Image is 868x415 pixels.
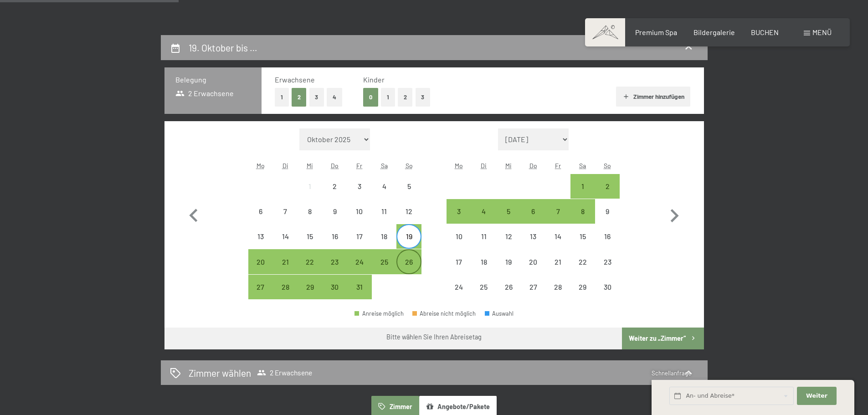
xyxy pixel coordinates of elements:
div: Abreise nicht möglich [472,249,496,274]
div: Abreise nicht möglich [521,224,545,249]
div: Abreise nicht möglich [323,174,347,199]
div: 29 [571,283,594,306]
div: 8 [571,208,594,231]
abbr: Sonntag [406,162,413,169]
div: Wed Nov 05 2025 [496,199,521,224]
div: 18 [373,233,395,256]
div: Sat Nov 29 2025 [570,275,595,299]
div: 27 [249,283,272,306]
div: 20 [522,258,544,281]
div: Abreise nicht möglich [248,224,273,249]
div: 26 [497,283,520,306]
div: Sun Nov 30 2025 [595,275,620,299]
div: Fri Nov 07 2025 [545,199,570,224]
div: Abreise nicht möglich [595,275,620,299]
div: 5 [397,183,420,205]
div: 24 [348,258,371,281]
div: Mon Nov 17 2025 [447,249,471,274]
div: 6 [522,208,544,231]
div: Wed Oct 15 2025 [298,224,322,249]
div: Abreise nicht möglich [447,224,471,249]
div: Abreise möglich [273,249,298,274]
div: Abreise nicht möglich [273,224,298,249]
div: Abreise nicht möglich [595,199,620,224]
div: Abreise nicht möglich [595,224,620,249]
div: Mon Oct 20 2025 [248,249,273,274]
div: Sun Oct 05 2025 [396,174,421,199]
div: Abreise nicht möglich [323,199,347,224]
div: 16 [596,233,619,256]
button: 0 [363,88,378,107]
button: Weiter zu „Zimmer“ [622,328,704,349]
div: Bitte wählen Sie Ihren Abreisetag [386,333,482,342]
div: 15 [571,233,594,256]
div: Thu Nov 06 2025 [521,199,545,224]
div: 4 [473,208,495,231]
div: Abreise möglich [521,199,545,224]
div: 27 [522,283,544,306]
div: 28 [546,283,569,306]
div: Mon Oct 06 2025 [248,199,273,224]
div: Abreise möglich [570,199,595,224]
div: Mon Nov 03 2025 [447,199,471,224]
a: Bildergalerie [693,28,735,36]
div: Abreise nicht möglich [545,224,570,249]
div: Abreise möglich [298,249,322,274]
button: 1 [381,88,395,107]
div: Abreise nicht möglich [372,224,396,249]
div: Tue Oct 14 2025 [273,224,298,249]
div: 16 [324,233,346,256]
div: Fri Oct 17 2025 [347,224,372,249]
div: Abreise möglich [323,275,347,299]
div: 2 [596,183,619,205]
div: Sat Oct 11 2025 [372,199,396,224]
div: Sat Nov 01 2025 [570,174,595,199]
div: 29 [298,283,321,306]
div: Abreise nicht möglich [447,275,471,299]
button: Vorheriger Monat [180,128,207,300]
div: Abreise nicht möglich [396,199,421,224]
div: Abreise möglich [570,174,595,199]
div: 21 [546,258,569,281]
div: Abreise möglich [248,249,273,274]
div: Thu Oct 09 2025 [323,199,347,224]
a: BUCHEN [751,28,779,36]
div: 9 [324,208,346,231]
div: 13 [249,233,272,256]
div: 25 [373,258,395,281]
div: 25 [473,283,495,306]
div: Fri Oct 24 2025 [347,249,372,274]
div: 17 [447,258,470,281]
div: 21 [274,258,297,281]
div: Mon Oct 27 2025 [248,275,273,299]
div: 14 [274,233,297,256]
h2: 19. Oktober bis … [189,42,257,53]
abbr: Donnerstag [331,162,339,169]
div: Wed Oct 22 2025 [298,249,322,274]
div: Sat Oct 25 2025 [372,249,396,274]
abbr: Montag [455,162,463,169]
abbr: Mittwoch [505,162,512,169]
div: 31 [348,283,371,306]
div: 12 [397,208,420,231]
button: Zimmer hinzufügen [616,87,690,107]
span: Weiter [806,392,827,400]
div: 23 [324,258,346,281]
div: 22 [571,258,594,281]
div: Thu Nov 27 2025 [521,275,545,299]
div: 4 [373,183,395,205]
div: Abreise möglich [273,275,298,299]
button: 2 [398,88,413,107]
div: 3 [348,183,371,205]
div: Fri Oct 31 2025 [347,275,372,299]
div: Abreise nicht möglich [298,174,322,199]
div: Abreise möglich [298,275,322,299]
div: Abreise nicht möglich [595,249,620,274]
div: 23 [596,258,619,281]
div: Abreise nicht möglich [323,224,347,249]
div: Sun Nov 23 2025 [595,249,620,274]
div: Thu Oct 30 2025 [323,275,347,299]
div: 28 [274,283,297,306]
